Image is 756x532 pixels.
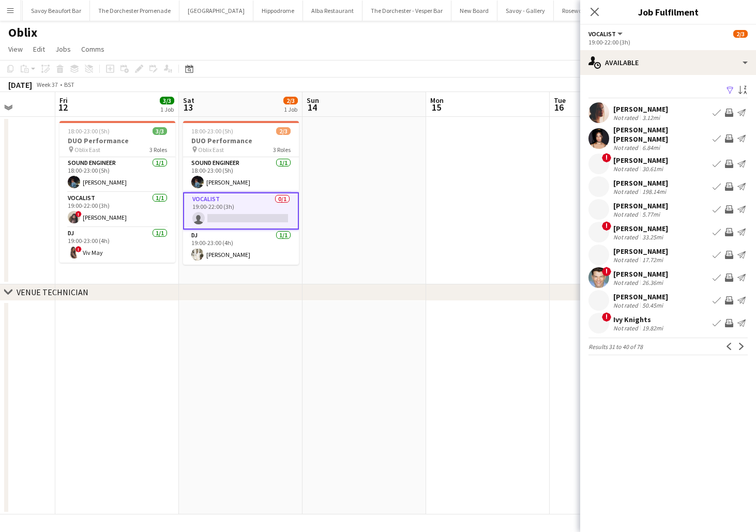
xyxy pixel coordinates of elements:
[613,144,640,151] div: Not rated
[640,301,665,309] div: 50.45mi
[8,25,37,40] h1: Oblix
[17,287,88,297] div: VENUE TECHNICIAN
[640,279,665,286] div: 26.36mi
[182,101,194,113] span: 13
[554,1,655,21] button: Rosewood [GEOGRAPHIC_DATA]
[613,315,665,324] div: Ivy Knights
[613,114,640,121] div: Not rated
[253,1,303,21] button: Hippodrome
[580,50,756,75] div: Available
[276,127,291,135] span: 2/3
[74,146,100,154] span: Oblix East
[183,192,299,230] app-card-role: Vocalist0/119:00-22:00 (3h)
[613,269,668,279] div: [PERSON_NAME]
[59,192,175,227] app-card-role: Vocalist1/119:00-22:00 (3h)![PERSON_NAME]
[183,157,299,192] app-card-role: Sound Engineer1/118:00-23:00 (5h)[PERSON_NAME]
[305,101,319,113] span: 14
[75,211,82,217] span: !
[8,44,23,54] span: View
[179,1,253,21] button: [GEOGRAPHIC_DATA]
[554,96,566,105] span: Tue
[273,146,291,154] span: 3 Roles
[33,44,45,54] span: Edit
[4,42,27,56] a: View
[29,42,49,56] a: Edit
[552,101,566,113] span: 16
[77,42,109,56] a: Comms
[55,44,71,54] span: Jobs
[640,210,662,218] div: 5.77mi
[613,104,668,114] div: [PERSON_NAME]
[362,1,451,21] button: The Dorchester - Vesper Bar
[59,136,175,145] h3: DUO Performance
[613,279,640,286] div: Not rated
[34,81,60,88] span: Week 37
[191,127,233,135] span: 18:00-23:00 (5h)
[160,105,174,113] div: 1 Job
[430,96,444,105] span: Mon
[429,101,444,113] span: 15
[64,81,74,88] div: BST
[613,188,640,195] div: Not rated
[451,1,497,21] button: New Board
[613,324,640,332] div: Not rated
[303,1,362,21] button: Alba Restaurant
[59,157,175,192] app-card-role: Sound Engineer1/118:00-23:00 (5h)[PERSON_NAME]
[59,227,175,263] app-card-role: DJ1/119:00-23:00 (4h)!Viv May
[198,146,224,154] span: Oblix East
[153,127,167,135] span: 3/3
[613,210,640,218] div: Not rated
[613,256,640,264] div: Not rated
[588,30,616,38] span: Vocalist
[613,156,668,165] div: [PERSON_NAME]
[183,121,299,265] app-job-card: 18:00-23:00 (5h)2/3DUO Performance Oblix East3 RolesSound Engineer1/118:00-23:00 (5h)[PERSON_NAME...
[580,5,756,19] h3: Job Fulfilment
[183,96,194,105] span: Sat
[307,96,319,105] span: Sun
[640,165,665,173] div: 30.61mi
[283,97,298,104] span: 2/3
[640,188,668,195] div: 198.14mi
[81,44,104,54] span: Comms
[602,153,611,162] span: !
[588,38,748,46] div: 19:00-22:00 (3h)
[284,105,297,113] div: 1 Job
[68,127,110,135] span: 18:00-23:00 (5h)
[59,121,175,263] app-job-card: 18:00-23:00 (5h)3/3DUO Performance Oblix East3 RolesSound Engineer1/118:00-23:00 (5h)[PERSON_NAME...
[75,246,82,252] span: !
[640,144,662,151] div: 6.84mi
[733,30,748,38] span: 2/3
[602,221,611,231] span: !
[640,114,662,121] div: 3.12mi
[613,301,640,309] div: Not rated
[90,1,179,21] button: The Dorchester Promenade
[58,101,68,113] span: 12
[59,96,68,105] span: Fri
[588,343,643,351] span: Results 31 to 40 of 78
[160,97,174,104] span: 3/3
[23,1,90,21] button: Savoy Beaufort Bar
[588,30,624,38] button: Vocalist
[613,201,668,210] div: [PERSON_NAME]
[613,233,640,241] div: Not rated
[613,224,668,233] div: [PERSON_NAME]
[183,136,299,145] h3: DUO Performance
[602,267,611,276] span: !
[640,256,665,264] div: 17.72mi
[8,80,32,90] div: [DATE]
[613,247,668,256] div: [PERSON_NAME]
[602,312,611,322] span: !
[640,324,665,332] div: 19.82mi
[51,42,75,56] a: Jobs
[183,230,299,265] app-card-role: DJ1/119:00-23:00 (4h)[PERSON_NAME]
[613,165,640,173] div: Not rated
[613,178,668,188] div: [PERSON_NAME]
[497,1,554,21] button: Savoy - Gallery
[640,233,665,241] div: 33.25mi
[613,292,668,301] div: [PERSON_NAME]
[149,146,167,154] span: 3 Roles
[613,125,708,144] div: [PERSON_NAME] [PERSON_NAME]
